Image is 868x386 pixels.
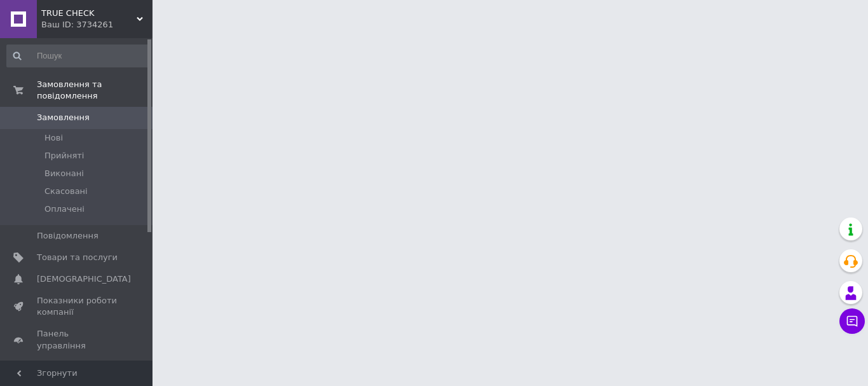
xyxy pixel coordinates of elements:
span: Товари та послуги [37,252,118,263]
span: [DEMOGRAPHIC_DATA] [37,273,131,285]
span: Замовлення [37,112,90,123]
input: Пошук [6,45,150,67]
span: Панель управління [37,328,118,351]
div: Ваш ID: 3734261 [41,19,153,31]
span: Показники роботи компанії [37,295,118,318]
span: Прийняті [44,150,84,162]
span: TRUE CHECK [41,8,137,19]
span: Повідомлення [37,230,98,242]
button: Чат з покупцем [839,308,865,334]
span: Замовлення та повідомлення [37,79,153,102]
span: Оплачені [44,203,85,215]
span: Скасовані [44,186,88,197]
span: Виконані [44,168,84,179]
span: Нові [44,132,63,144]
